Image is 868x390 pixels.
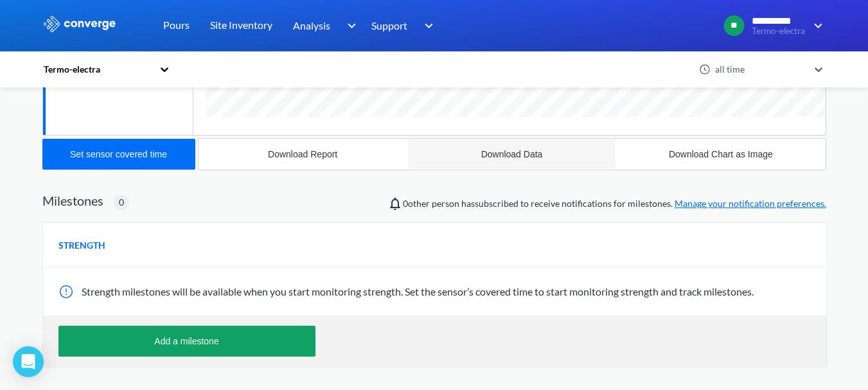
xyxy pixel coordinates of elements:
[199,139,407,170] button: Download Report
[616,139,825,170] button: Download Chart as Image
[70,149,167,159] div: Set sensor covered time
[387,196,403,211] img: notifications-icon.svg
[42,139,195,170] button: Set sensor covered time
[42,15,117,32] img: logo_ewhite.svg
[699,64,711,75] img: icon-clock.svg
[268,149,337,159] div: Download Report
[752,26,806,36] span: Termo-electra
[82,285,754,297] span: Strength milestones will be available when you start monitoring strength. Set the sensor’s covere...
[58,238,105,253] span: STRENGTH
[481,149,543,159] div: Download Data
[416,18,437,33] img: downArrow.svg
[675,198,826,209] a: Manage your notification preferences.
[669,149,773,159] div: Download Chart as Image
[58,326,315,357] button: Add a milestone
[42,62,153,76] div: Termo-electra
[119,195,124,209] span: 0
[293,17,330,33] span: Analysis
[42,193,103,208] h2: Milestones
[339,18,359,33] img: downArrow.svg
[407,139,616,170] button: Download Data
[371,17,407,33] span: Support
[403,198,430,209] span: 0 other
[403,197,826,211] span: person has subscribed to receive notifications for milestones.
[712,62,808,76] div: all time
[13,346,44,377] div: Open Intercom Messenger
[806,18,826,33] img: downArrow.svg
